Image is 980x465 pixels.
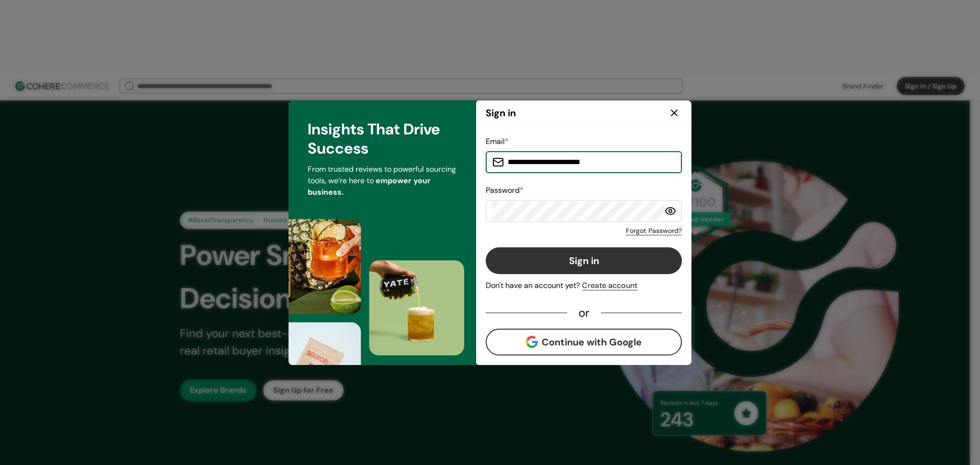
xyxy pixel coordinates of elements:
[486,280,682,291] div: Don't have an account yet?
[626,226,682,236] a: Forgot Password?
[308,120,457,158] h3: Insights That Drive Success
[308,164,457,198] p: From trusted reviews to powerful sourcing tools, we’re here to
[486,185,523,195] label: Password
[486,247,682,274] button: Sign in
[486,106,516,120] h2: Sign in
[582,280,637,291] div: Create account
[486,329,682,355] button: Continue with Google
[486,136,509,146] label: Email
[308,176,431,197] span: empower your business.
[567,309,601,317] div: or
